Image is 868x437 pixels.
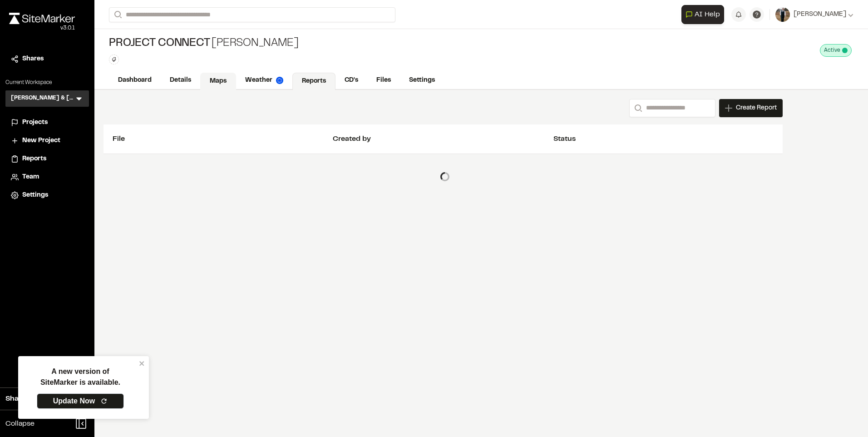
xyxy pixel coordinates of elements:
div: This project is active and counting against your active project count. [820,44,852,57]
a: Projects [11,118,84,128]
a: Team [11,172,84,182]
a: Reports [11,154,84,164]
a: Update Now [37,393,124,409]
div: Open AI Assistant [681,5,728,24]
div: Status [553,134,774,144]
a: Weather [236,72,292,89]
a: Reports [292,73,335,90]
button: Open AI Assistant [681,5,724,24]
span: AI Help [695,9,720,20]
p: Current Workspace [5,79,89,87]
span: Collapse [5,418,35,429]
img: precipai.png [276,77,283,84]
span: Settings [22,190,48,200]
span: New Project [22,136,60,146]
a: Settings [11,190,84,200]
a: Details [161,72,200,89]
button: Search [109,7,125,22]
span: Share Workspace [5,393,66,404]
button: Search [629,99,646,117]
span: Reports [22,154,46,164]
button: [PERSON_NAME] [775,7,853,22]
a: Settings [400,72,444,89]
a: Maps [200,73,236,90]
p: A new version of SiteMarker is available. [40,366,120,388]
div: File [113,134,333,144]
span: [PERSON_NAME] [794,10,846,20]
span: Team [22,172,39,182]
a: Dashboard [109,72,161,89]
div: Oh geez...please don't... [9,24,75,32]
a: Files [367,72,400,89]
img: rebrand.png [9,13,75,24]
button: close [139,360,145,367]
span: Shares [22,54,44,64]
span: Active [824,46,840,55]
span: Project Connect [109,36,210,51]
h3: [PERSON_NAME] & [PERSON_NAME] [11,94,74,103]
img: User [775,7,790,22]
a: CD's [335,72,367,89]
div: [PERSON_NAME] [109,36,298,51]
span: Create Report [736,103,777,113]
span: This project is active and counting against your active project count. [842,48,848,53]
a: Shares [11,54,84,64]
span: Projects [22,118,48,128]
a: New Project [11,136,84,146]
button: Edit Tags [109,55,119,65]
div: Created by [333,134,553,144]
